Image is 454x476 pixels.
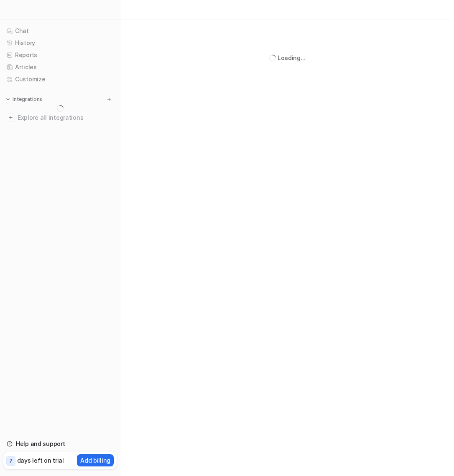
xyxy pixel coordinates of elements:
[9,457,13,465] p: 7
[3,25,117,37] a: Chat
[106,96,112,102] img: menu_add.svg
[3,95,45,103] button: Integrations
[3,37,117,49] a: History
[5,96,11,102] img: expand menu
[3,73,117,85] a: Customize
[13,96,42,103] p: Integrations
[3,49,117,61] a: Reports
[3,112,117,123] a: Explore all integrations
[80,456,110,465] p: Add billing
[77,454,114,466] button: Add billing
[17,456,64,465] p: days left on trial
[7,113,15,122] img: explore all integrations
[18,111,113,124] span: Explore all integrations
[3,438,117,450] a: Help and support
[278,53,305,62] div: Loading...
[3,61,117,73] a: Articles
